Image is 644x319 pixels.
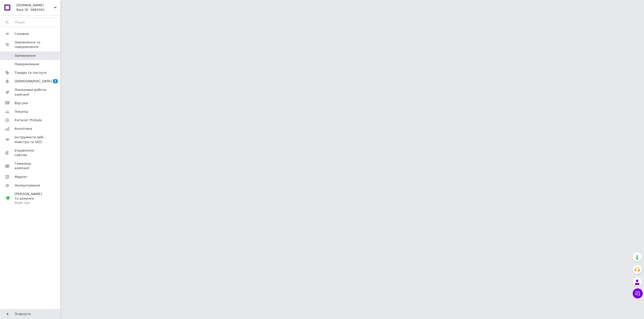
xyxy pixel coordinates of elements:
span: Управління сайтом [15,148,47,157]
span: Налаштування [15,183,40,188]
span: [DEMOGRAPHIC_DATA] [15,79,52,84]
input: Пошук [3,18,59,27]
button: Чат з покупцем [633,288,643,298]
span: Гаманець компанії [15,161,47,170]
div: Ваш ID: 3884341 [16,8,60,12]
span: Покупці [15,109,28,114]
span: Інструменти веб-майстра та SEO [15,135,47,144]
span: Аналітика [15,126,32,131]
div: Prom топ [15,201,47,205]
span: powertech.org.ua [16,3,54,8]
span: Показники роботи компанії [15,88,47,97]
span: Маркет [15,175,27,179]
span: Замовлення [15,53,35,58]
span: Головна [15,32,29,36]
span: [PERSON_NAME] та рахунки [15,192,47,206]
span: Відгуки [15,101,28,105]
span: Товари та послуги [15,71,47,75]
span: Повідомлення [15,62,39,67]
span: 1 [53,79,58,83]
span: Замовлення та повідомлення [15,40,60,49]
span: Каталог ProSale [15,118,42,122]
